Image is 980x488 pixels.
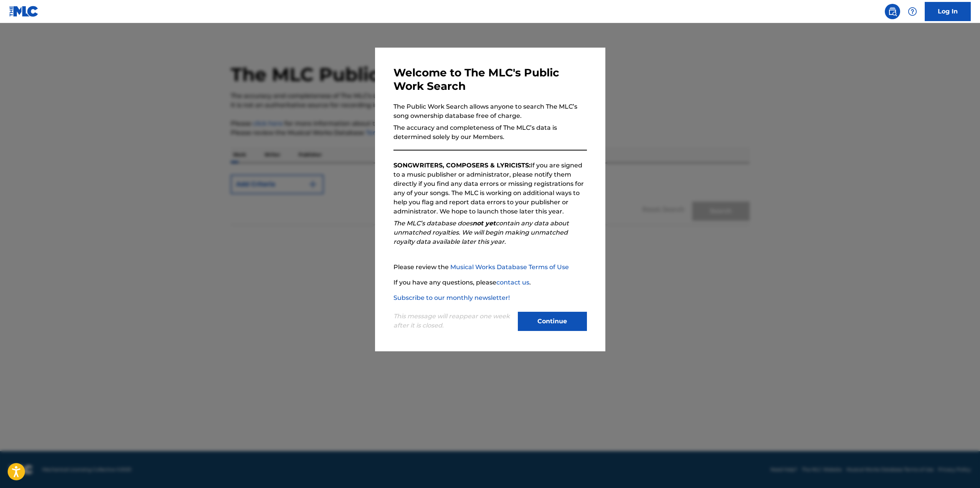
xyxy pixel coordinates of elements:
div: Help [905,4,920,19]
p: If you have any questions, please . [393,278,587,287]
strong: SONGWRITERS, COMPOSERS & LYRICISTS: [393,162,530,169]
a: Log In [925,2,971,21]
a: Public Search [885,4,900,19]
img: MLC Logo [9,6,39,17]
a: Musical Works Database Terms of Use [450,263,569,271]
img: help [908,7,917,16]
a: contact us [496,279,529,286]
a: Subscribe to our monthly newsletter! [393,294,510,301]
img: search [888,7,897,16]
em: The MLC’s database does contain any data about unmatched royalties. We will begin making unmatche... [393,220,569,245]
button: Continue [518,312,587,331]
p: Please review the [393,263,587,272]
p: The accuracy and completeness of The MLC’s data is determined solely by our Members. [393,123,587,142]
h3: Welcome to The MLC's Public Work Search [393,66,587,93]
strong: not yet [473,220,496,227]
p: This message will reappear one week after it is closed. [393,312,513,330]
p: If you are signed to a music publisher or administrator, please notify them directly if you find ... [393,161,587,216]
p: The Public Work Search allows anyone to search The MLC’s song ownership database free of charge. [393,102,587,121]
